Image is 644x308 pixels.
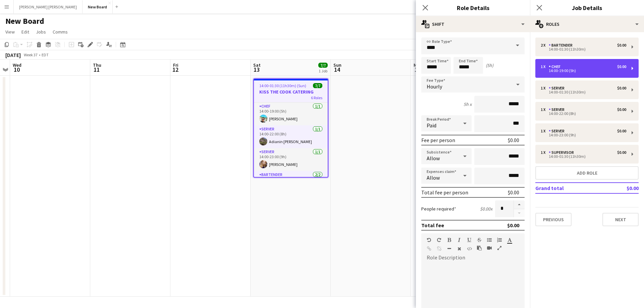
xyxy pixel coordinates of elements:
[447,246,451,251] button: Horizontal Line
[607,183,639,193] td: $0.00
[173,62,178,68] span: Fri
[535,183,607,193] td: Grand total
[541,90,626,94] div: 14:00-01:30 (11h30m)
[427,237,431,243] button: Undo
[549,150,577,155] div: SUPERVISOR
[414,62,422,68] span: Mon
[480,206,492,212] div: $0.00 x
[5,16,44,26] h1: New Board
[535,166,639,180] button: Add role
[172,66,178,73] span: 12
[13,62,21,68] span: Wed
[541,69,626,72] div: 14:00-19:00 (5h)
[467,246,472,251] button: HTML Code
[541,150,549,155] div: 1 x
[254,89,328,95] h3: KISS THE COOK CATERING
[549,64,563,69] div: CHEF
[437,237,441,243] button: Redo
[508,189,519,196] div: $0.00
[416,16,530,32] div: Shift
[541,86,549,90] div: 1 x
[541,155,626,158] div: 14:00-01:30 (11h30m)
[507,222,519,229] div: $0.00
[617,86,626,90] div: $0.00
[549,86,567,90] div: SERVER
[427,174,440,181] span: Allow
[83,0,113,13] button: New Board
[254,103,328,125] app-card-role: CHEF1/114:00-19:00 (5h)[PERSON_NAME]
[421,137,455,143] div: Fee per person
[53,29,68,35] span: Comms
[421,222,444,229] div: Total fee
[541,112,626,115] div: 14:00-22:00 (8h)
[93,62,101,68] span: Thu
[253,78,328,178] app-job-card: 14:00-01:30 (11h30m) (Sun)7/7KISS THE COOK CATERING6 RolesCHEF1/114:00-19:00 (5h)[PERSON_NAME]SER...
[3,27,17,36] a: View
[427,155,440,162] span: Allow
[92,66,101,73] span: 11
[497,245,502,251] button: Fullscreen
[464,101,472,107] div: 5h x
[42,52,49,57] div: EDT
[254,125,328,148] app-card-role: SERVER1/114:00-22:00 (8h)Adianin [PERSON_NAME]
[617,150,626,155] div: $0.00
[33,27,49,36] a: Jobs
[541,107,549,112] div: 1 x
[252,66,261,73] span: 13
[427,83,442,90] span: Hourly
[487,245,492,251] button: Insert video
[549,107,567,112] div: SERVER
[602,213,639,226] button: Next
[477,237,482,243] button: Strikethrough
[617,129,626,133] div: $0.00
[514,200,525,209] button: Increase
[541,129,549,133] div: 1 x
[549,129,567,133] div: SERVER
[333,62,341,68] span: Sun
[319,68,327,73] div: 1 Job
[5,29,15,35] span: View
[311,95,322,100] span: 6 Roles
[447,237,451,243] button: Bold
[50,27,70,36] a: Comms
[413,66,422,73] span: 15
[332,66,341,73] span: 14
[457,237,462,243] button: Italic
[253,62,261,68] span: Sat
[36,29,46,35] span: Jobs
[541,133,626,137] div: 14:00-23:00 (9h)
[617,64,626,69] div: $0.00
[21,29,29,35] span: Edit
[19,27,32,36] a: Edit
[259,83,306,88] span: 14:00-01:30 (11h30m) (Sun)
[457,246,462,251] button: Clear Formatting
[617,43,626,48] div: $0.00
[421,189,468,196] div: Total fee per person
[421,206,456,212] label: People required
[12,66,21,73] span: 10
[313,83,322,88] span: 7/7
[14,0,83,13] button: [PERSON_NAME] [PERSON_NAME]
[535,213,572,226] button: Previous
[467,237,472,243] button: Underline
[507,237,512,243] button: Text Color
[549,43,575,48] div: BARTENDER
[477,245,482,251] button: Paste as plain text
[541,43,549,48] div: 2 x
[508,137,519,143] div: $0.00
[530,3,644,12] h3: Job Details
[497,237,502,243] button: Ordered List
[254,171,328,203] app-card-role: BARTENDER2/214:00-01:30 (11h30m)
[486,62,493,68] div: (5h)
[318,63,328,68] span: 7/7
[254,148,328,171] app-card-role: SERVER1/114:00-23:00 (9h)[PERSON_NAME]
[617,107,626,112] div: $0.00
[541,64,549,69] div: 1 x
[541,48,626,51] div: 14:00-01:30 (11h30m)
[530,16,644,32] div: Roles
[416,3,530,12] h3: Role Details
[427,122,436,129] span: Paid
[22,52,39,57] span: Week 37
[5,52,21,58] div: [DATE]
